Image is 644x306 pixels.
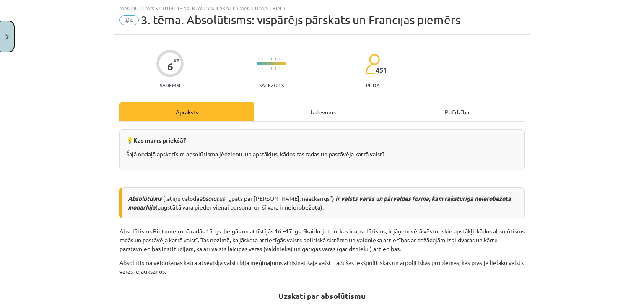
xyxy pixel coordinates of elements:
[267,67,267,70] img: icon-short-line-57e1e144782c952c97e751825c79c345078a6d821885a25fce030b3d8c18986b.svg
[279,58,280,60] img: icon-short-line-57e1e144782c952c97e751825c79c345078a6d821885a25fce030b3d8c18986b.svg
[271,58,272,60] img: icon-short-line-57e1e144782c952c97e751825c79c345078a6d821885a25fce030b3d8c18986b.svg
[119,187,525,218] div: (latīņu valodā – „pats par [PERSON_NAME], neatkarīgs”) (augstākā vara pieder vienai personai un š...
[199,194,225,202] i: absolutus
[258,67,259,70] img: icon-short-line-57e1e144782c952c97e751825c79c345078a6d821885a25fce030b3d8c18986b.svg
[271,67,272,70] img: icon-short-line-57e1e144782c952c97e751825c79c345078a6d821885a25fce030b3d8c18986b.svg
[267,58,267,60] img: icon-short-line-57e1e144782c952c97e751825c79c345078a6d821885a25fce030b3d8c18986b.svg
[258,58,259,60] img: icon-short-line-57e1e144782c952c97e751825c79c345078a6d821885a25fce030b3d8c18986b.svg
[278,291,366,301] strong: Uzskati par absolūtismu
[119,227,525,253] p: Absolūtisms Rietumeiropā radās 15. gs. beigās un attīstījās 16.–17. gs. Skaidrojot to, kas ir abs...
[262,67,263,70] img: icon-short-line-57e1e144782c952c97e751825c79c345078a6d821885a25fce030b3d8c18986b.svg
[262,58,263,60] img: icon-short-line-57e1e144782c952c97e751825c79c345078a6d821885a25fce030b3d8c18986b.svg
[174,58,179,62] span: XP
[126,136,518,145] p: 💡
[283,67,284,70] img: icon-short-line-57e1e144782c952c97e751825c79c345078a6d821885a25fce030b3d8c18986b.svg
[126,150,518,158] p: Šajā nodaļā apskatīsim absolūtisma jēdzienu, un apstākļus, kādos tas radas un pastāvēja katrā val...
[254,102,390,121] div: Uzdevums
[167,61,173,73] div: 6
[5,34,9,40] img: icon-close-lesson-0947bae3869378f0d4975bcd49f059093ad1ed9edebbc8119c70593378902aed.svg
[365,54,380,75] img: students-c634bb4e5e11cddfef0936a35e636f08e4e9abd3cc4e673bd6f9a4125e45ecb1.svg
[119,15,139,25] span: #4
[119,102,254,121] div: Apraksts
[119,5,525,11] div: Mācību tēma: Vēsture i - 10. klases 3. ieskaites mācību materiāls
[133,136,186,144] b: Kas mums priekšā?
[366,82,379,88] p: pilda
[128,194,162,202] i: Absolūtisms
[275,67,276,70] img: icon-short-line-57e1e144782c952c97e751825c79c345078a6d821885a25fce030b3d8c18986b.svg
[390,102,525,121] div: Palīdzība
[119,258,525,276] p: Absolūtisma veidošanās katrā atsevisķā valstī bija mēģinājums atrisināt šajā valstī radušās iekšp...
[279,67,280,70] img: icon-short-line-57e1e144782c952c97e751825c79c345078a6d821885a25fce030b3d8c18986b.svg
[156,82,184,88] p: Saņemsi
[141,13,460,27] span: ​3. tēma. Absolūtisms: vispārējs pārskats un Francijas piemērs
[376,66,387,74] span: 451
[259,82,284,88] p: Sarežģīts
[283,58,284,60] img: icon-short-line-57e1e144782c952c97e751825c79c345078a6d821885a25fce030b3d8c18986b.svg
[275,58,276,60] img: icon-short-line-57e1e144782c952c97e751825c79c345078a6d821885a25fce030b3d8c18986b.svg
